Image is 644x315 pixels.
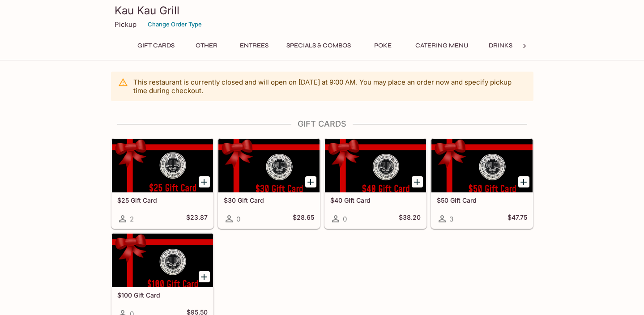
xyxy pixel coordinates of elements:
[330,196,421,204] h5: $40 Gift Card
[199,176,210,187] button: Add $25 Gift Card
[186,213,208,224] h5: $23.87
[133,78,526,95] p: This restaurant is currently closed and will open on [DATE] at 9:00 AM . You may place an order n...
[117,196,208,204] h5: $25 Gift Card
[399,213,421,224] h5: $38.20
[115,20,136,29] p: Pickup
[363,39,403,52] button: Poke
[293,213,314,224] h5: $28.65
[117,291,208,299] h5: $100 Gift Card
[115,4,530,17] h3: Kau Kau Grill
[199,271,210,282] button: Add $100 Gift Card
[481,39,521,52] button: Drinks
[431,139,533,192] div: $50 Gift Card
[112,139,213,192] div: $25 Gift Card
[281,39,356,52] button: Specials & Combos
[234,39,274,52] button: Entrees
[144,17,206,31] button: Change Order Type
[130,215,134,223] span: 2
[112,234,213,287] div: $100 Gift Card
[508,213,527,224] h5: $47.75
[518,176,529,187] button: Add $50 Gift Card
[449,215,453,223] span: 3
[224,196,314,204] h5: $30 Gift Card
[111,119,533,129] h4: Gift Cards
[412,176,423,187] button: Add $40 Gift Card
[431,138,533,229] a: $50 Gift Card3$47.75
[437,196,527,204] h5: $50 Gift Card
[187,39,227,52] button: Other
[236,215,240,223] span: 0
[305,176,316,187] button: Add $30 Gift Card
[325,139,426,192] div: $40 Gift Card
[132,39,179,52] button: Gift Cards
[111,138,213,229] a: $25 Gift Card2$23.87
[343,215,347,223] span: 0
[218,139,320,192] div: $30 Gift Card
[218,138,320,229] a: $30 Gift Card0$28.65
[324,138,426,229] a: $40 Gift Card0$38.20
[410,39,473,52] button: Catering Menu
